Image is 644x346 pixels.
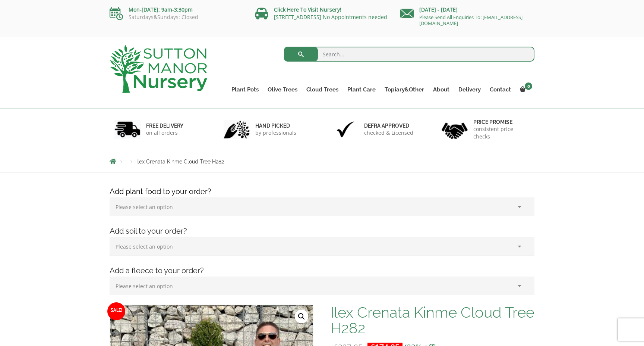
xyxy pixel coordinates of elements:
[263,84,302,95] a: Olive Trees
[110,45,207,93] img: logo
[332,120,359,139] img: 3.jpg
[274,6,341,13] a: Click Here To Visit Nursery!
[525,82,532,90] span: 0
[442,118,468,141] img: 4.jpg
[146,129,183,137] p: on all orders
[255,122,296,129] h6: hand picked
[104,265,540,277] h4: Add a fleece to your order?
[104,186,540,197] h4: Add plant food to your order?
[114,120,141,139] img: 1.jpg
[274,13,387,21] a: [STREET_ADDRESS] No Appointments needed
[302,84,343,95] a: Cloud Trees
[364,122,413,129] h6: Defra approved
[343,84,380,95] a: Plant Care
[419,14,523,27] a: Please Send All Enquiries To: [EMAIL_ADDRESS][DOMAIN_NAME]
[110,158,534,164] nav: Breadcrumbs
[110,5,244,14] p: Mon-[DATE]: 9am-3:30pm
[146,122,183,129] h6: FREE DELIVERY
[110,14,244,20] p: Saturdays&Sundays: Closed
[400,5,534,14] p: [DATE] - [DATE]
[227,84,263,95] a: Plant Pots
[107,302,125,320] span: Sale!
[454,84,485,95] a: Delivery
[224,120,250,139] img: 2.jpg
[295,310,308,323] a: View full-screen image gallery
[380,84,429,95] a: Topiary&Other
[331,305,534,336] h1: Ilex Crenata Kinme Cloud Tree H282
[515,84,534,95] a: 0
[473,119,530,125] h6: Price promise
[136,159,224,165] span: Ilex Crenata Kinme Cloud Tree H282
[364,129,413,137] p: checked & Licensed
[485,84,515,95] a: Contact
[255,129,296,137] p: by professionals
[284,47,535,62] input: Search...
[104,225,540,237] h4: Add soil to your order?
[429,84,454,95] a: About
[473,125,530,140] p: consistent price checks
